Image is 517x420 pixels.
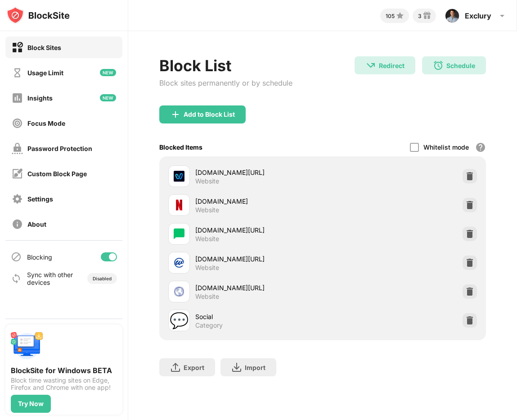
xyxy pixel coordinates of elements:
[174,286,184,297] img: favicons
[195,196,323,206] div: [DOMAIN_NAME]
[195,177,219,185] div: Website
[27,170,87,178] div: Custom Block Page
[12,67,23,78] img: time-usage-off.svg
[195,225,323,235] div: [DOMAIN_NAME][URL]
[27,119,65,127] div: Focus Mode
[422,10,432,21] img: reward-small.svg
[195,235,219,243] div: Website
[195,254,323,264] div: [DOMAIN_NAME][URL]
[27,69,63,77] div: Usage Limit
[395,10,405,21] img: points-small.svg
[100,94,116,101] img: new-icon.svg
[170,311,189,330] div: 💬
[27,253,52,261] div: Blocking
[11,251,22,262] img: blocking-icon.svg
[11,330,43,362] img: push-desktop.svg
[174,171,184,182] img: favicons
[184,111,235,118] div: Add to Block List
[11,377,117,391] div: Block time wasting sites on Edge, Firefox and Chrome with one app!
[12,143,23,154] img: password-protection-off.svg
[174,200,184,210] img: favicons
[465,11,491,20] div: Exclury
[27,145,92,152] div: Password Protection
[11,273,22,284] img: sync-icon.svg
[245,364,265,371] div: Import
[386,13,395,19] div: 105
[184,364,204,371] div: Export
[174,257,184,268] img: favicons
[195,206,219,214] div: Website
[159,56,292,75] div: Block List
[27,94,53,102] div: Insights
[195,292,219,301] div: Website
[6,6,70,24] img: logo-blocksite.svg
[195,312,323,321] div: Social
[195,264,219,272] div: Website
[12,92,23,104] img: insights-off.svg
[11,366,117,375] div: BlockSite for Windows BETA
[18,400,44,407] div: Try Now
[159,143,202,151] div: Blocked Items
[195,321,223,329] div: Category
[12,219,23,230] img: about-off.svg
[418,13,422,19] div: 3
[174,228,184,239] img: favicons
[423,143,469,151] div: Whitelist mode
[195,283,323,292] div: [DOMAIN_NAME][URL]
[27,271,73,286] div: Sync with other devices
[159,78,292,87] div: Block sites permanently or by schedule
[12,42,23,53] img: block-on.svg
[27,220,46,228] div: About
[12,193,23,205] img: settings-off.svg
[27,44,61,51] div: Block Sites
[445,9,459,23] img: AGNmyxbEjDMunfU7yF76ZyYYi7ECoePLl2WixhPj-LYOlQ=s96-c
[100,69,116,76] img: new-icon.svg
[93,276,112,281] div: Disabled
[446,62,475,69] div: Schedule
[12,118,23,129] img: focus-off.svg
[379,62,405,69] div: Redirect
[27,195,53,203] div: Settings
[195,168,323,177] div: [DOMAIN_NAME][URL]
[12,168,23,179] img: customize-block-page-off.svg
